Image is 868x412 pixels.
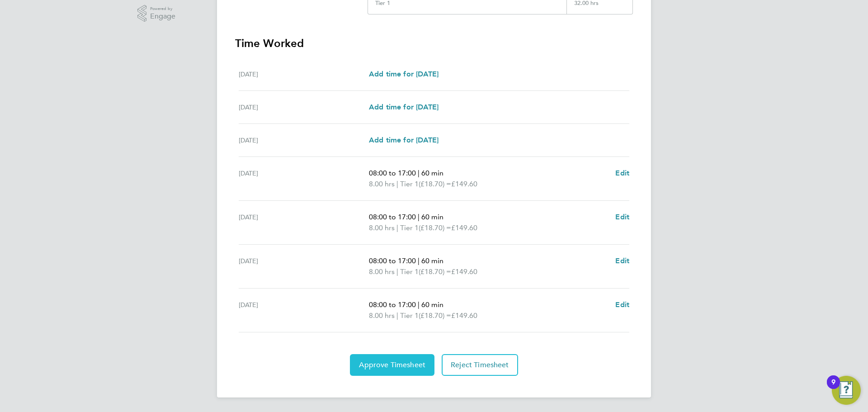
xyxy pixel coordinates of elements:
span: 08:00 to 17:00 [369,213,416,221]
span: Edit [615,300,629,309]
span: | [418,300,420,309]
span: | [396,311,398,320]
span: Add time for [DATE] [369,70,439,78]
span: Powered by [150,5,175,13]
span: 08:00 to 17:00 [369,256,416,265]
span: £149.60 [451,267,477,276]
button: Approve Timesheet [350,354,434,376]
span: 08:00 to 17:00 [369,300,416,309]
span: Tier 1 [400,223,419,233]
span: 8.00 hrs [369,267,395,276]
span: Tier 1 [400,266,419,277]
a: Edit [615,168,629,179]
span: Approve Timesheet [359,360,425,369]
span: Add time for [DATE] [369,103,439,111]
span: Engage [150,13,175,20]
span: Edit [615,213,629,221]
span: | [418,213,420,221]
span: | [418,169,420,177]
div: [DATE] [239,168,369,189]
span: £149.60 [451,311,477,320]
span: | [396,180,398,188]
div: 9 [831,382,835,394]
div: [DATE] [239,69,369,80]
span: 8.00 hrs [369,180,395,188]
div: [DATE] [239,256,369,277]
span: £149.60 [451,223,477,232]
a: Powered byEngage [137,5,176,22]
div: [DATE] [239,135,369,146]
span: 60 min [421,300,443,309]
button: Reject Timesheet [442,354,518,376]
span: Edit [615,256,629,265]
span: Reject Timesheet [451,360,509,369]
span: (£18.70) = [419,311,451,320]
span: Tier 1 [400,179,419,189]
span: Add time for [DATE] [369,136,439,144]
a: Add time for [DATE] [369,102,439,113]
div: [DATE] [239,299,369,321]
span: (£18.70) = [419,267,451,276]
span: Edit [615,169,629,177]
span: | [396,267,398,276]
span: | [396,223,398,232]
span: 60 min [421,213,443,221]
h3: Time Worked [235,36,633,51]
span: 60 min [421,256,443,265]
span: £149.60 [451,180,477,188]
span: | [418,256,420,265]
a: Edit [615,299,629,310]
a: Add time for [DATE] [369,135,439,146]
div: [DATE] [239,102,369,113]
div: [DATE] [239,212,369,233]
a: Edit [615,212,629,223]
span: 08:00 to 17:00 [369,169,416,177]
a: Add time for [DATE] [369,69,439,80]
span: 60 min [421,169,443,177]
button: Open Resource Center, 9 new notifications [832,376,861,405]
span: (£18.70) = [419,180,451,188]
span: Tier 1 [400,310,419,321]
span: (£18.70) = [419,223,451,232]
span: 8.00 hrs [369,311,395,320]
span: 8.00 hrs [369,223,395,232]
a: Edit [615,256,629,266]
